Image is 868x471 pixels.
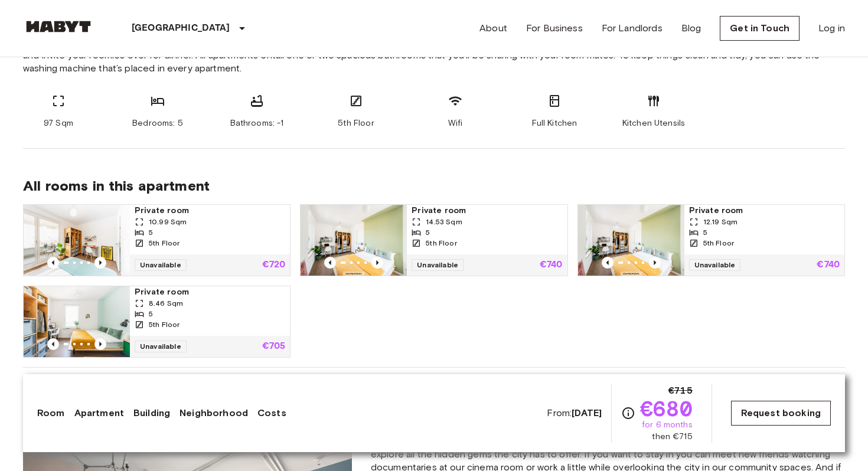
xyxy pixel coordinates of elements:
span: Full Kitchen [532,117,577,129]
span: 14.53 Sqm [426,217,462,227]
a: Blog [681,21,701,35]
span: Unavailable [135,259,187,271]
span: Kitchen Utensils [622,117,685,129]
button: Previous image [47,338,59,350]
img: Marketing picture of unit DE-01-08-020-02Q [578,205,684,276]
span: Bedrooms: 5 [132,117,183,129]
a: Marketing picture of unit DE-01-08-020-02QPrevious imagePrevious imagePrivate room12.19 Sqm55th F... [577,204,845,276]
a: Marketing picture of unit DE-01-08-020-05QPrevious imagePrevious imagePrivate room10.99 Sqm55th F... [23,204,291,276]
span: 5th Floor [703,238,734,248]
span: Private room [412,205,562,217]
span: 8.46 Sqm [149,298,183,309]
a: Log in [818,21,845,35]
a: Apartment [74,406,124,420]
a: Get in Touch [720,16,800,41]
b: [DATE] [572,407,602,418]
span: Private room [135,286,285,298]
span: 5 [703,227,707,238]
span: 5th Floor [426,238,456,248]
p: €740 [540,260,563,270]
a: Marketing picture of unit DE-01-08-020-01QPrevious imagePrevious imagePrivate room8.46 Sqm55th Fl... [23,286,291,358]
a: For Landlords [602,21,663,35]
p: €705 [262,342,286,351]
span: 5th Floor [149,238,180,248]
span: Unavailable [689,259,741,271]
button: Previous image [324,257,336,269]
span: 5 [149,309,153,319]
button: Previous image [371,257,383,269]
img: Marketing picture of unit DE-01-08-020-05Q [24,205,130,276]
span: 12.19 Sqm [703,217,738,227]
span: 10.99 Sqm [149,217,187,227]
button: Previous image [47,257,59,269]
p: [GEOGRAPHIC_DATA] [132,21,230,35]
span: All rooms in this apartment [23,177,845,195]
button: Previous image [94,338,106,350]
span: €680 [640,398,693,419]
img: Marketing picture of unit DE-01-08-020-01Q [24,286,130,357]
span: Unavailable [412,259,464,271]
p: €720 [262,260,286,270]
span: Wifi [448,117,463,129]
button: Previous image [94,257,106,269]
a: Room [37,406,65,420]
span: 97 Sqm [44,117,73,129]
a: For Business [526,21,583,35]
span: Private room [135,205,285,217]
a: Request booking [731,401,831,426]
span: 5 [426,227,430,238]
p: €740 [817,260,840,270]
a: About [479,21,507,35]
span: Bathrooms: -1 [230,117,284,129]
button: Previous image [602,257,614,269]
span: 5th Floor [149,319,180,330]
span: 5 [149,227,153,238]
a: Building [133,406,170,420]
a: Costs [257,406,286,420]
img: Marketing picture of unit DE-01-08-020-04Q [301,205,407,276]
span: Private room [689,205,840,217]
img: Habyt [23,21,94,32]
span: 5th Floor [338,117,374,129]
span: From: [547,407,602,420]
span: for 6 months [642,419,693,431]
button: Previous image [649,257,661,269]
a: Marketing picture of unit DE-01-08-020-04QPrevious imagePrevious imagePrivate room14.53 Sqm55th F... [300,204,567,276]
span: Unavailable [135,341,187,352]
a: Neighborhood [180,406,248,420]
span: €715 [668,384,693,398]
span: then €715 [652,431,692,443]
svg: Check cost overview for full price breakdown. Please note that discounts apply to new joiners onl... [621,406,635,420]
